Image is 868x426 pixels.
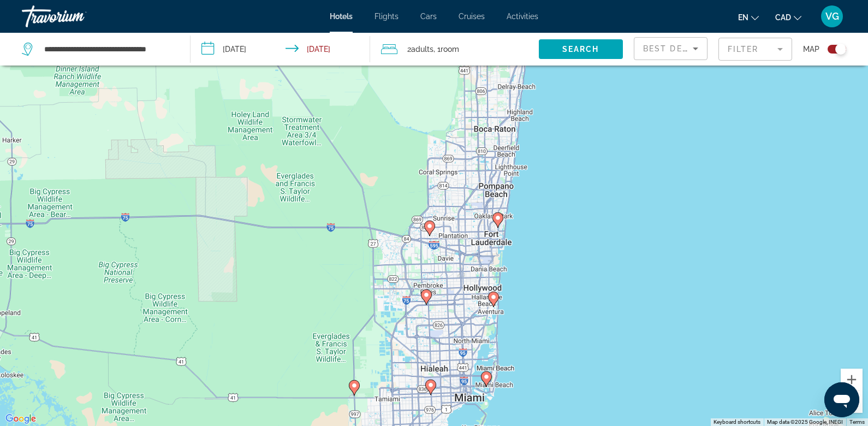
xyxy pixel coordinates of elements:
span: Map data ©2025 Google, INEGI [767,419,843,425]
a: Open this area in Google Maps (opens a new window) [3,412,39,426]
mat-select: Sort by [643,42,698,55]
span: Map [803,42,819,57]
button: Filter [718,37,792,61]
span: Adults [411,45,433,54]
a: Cruises [459,12,485,21]
a: Cars [420,12,437,21]
span: en [738,13,748,22]
button: Toggle map [819,44,846,54]
a: Activities [507,12,538,21]
button: Search [539,39,623,59]
span: CAD [775,13,791,22]
button: Keyboard shortcuts [714,418,760,426]
button: Travelers: 2 adults, 0 children [370,33,539,66]
a: Hotels [330,12,353,21]
span: Search [562,45,599,54]
button: Zoom in [841,369,863,390]
button: Check-in date: Oct 28, 2025 Check-out date: Oct 30, 2025 [191,33,370,66]
iframe: Button to launch messaging window [824,382,859,417]
button: Change language [738,9,759,25]
span: VG [825,11,839,22]
a: Flights [374,12,399,21]
a: Terms (opens in new tab) [849,419,865,425]
span: , 1 [433,42,459,57]
span: 2 [407,42,433,57]
button: Change currency [775,9,801,25]
img: Google [3,412,39,426]
a: Travorium [22,2,131,31]
span: Best Deals [643,44,700,53]
button: User Menu [818,5,846,28]
span: Room [441,45,459,54]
